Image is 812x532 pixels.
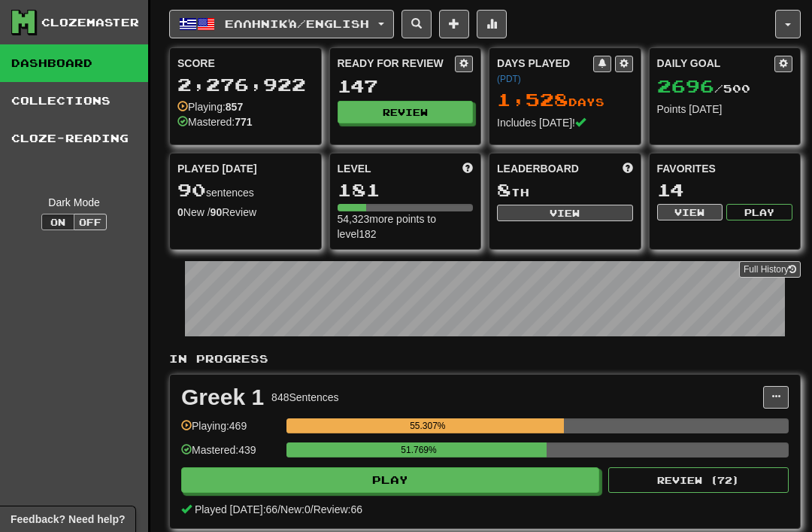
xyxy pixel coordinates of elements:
span: Ελληνικά / English [225,17,369,30]
div: 2,276,922 [177,75,314,94]
div: sentences [177,181,314,200]
button: On [41,214,74,230]
div: 14 [657,181,793,199]
div: New / Review [177,205,314,220]
div: th [497,181,633,200]
span: Level [338,161,371,176]
span: Played [DATE]: 66 [195,503,277,515]
div: 51.769% [291,442,547,458]
div: Ready for Review [338,56,456,71]
span: 1,528 [497,89,568,110]
div: 147 [338,77,474,96]
button: Play [181,467,599,493]
div: Playing: [177,99,243,114]
div: 54,323 more points to level 182 [338,211,474,242]
span: / 500 [657,82,750,95]
p: In Progress [169,351,801,366]
span: Played [DATE] [177,161,257,176]
a: (PDT) [497,74,521,84]
strong: 857 [226,101,243,113]
span: 2696 [657,75,714,96]
div: Favorites [657,161,793,176]
div: Day s [497,90,633,110]
span: This week in points, UTC [623,161,633,176]
div: Dark Mode [11,195,137,210]
strong: 771 [235,116,252,128]
button: More stats [477,10,507,38]
span: New: 0 [280,503,311,515]
div: Mastered: [177,114,253,129]
div: Includes [DATE]! [497,115,633,130]
a: Full History [739,261,801,278]
span: Score more points to level up [462,161,473,176]
button: View [657,204,723,220]
span: / [277,503,280,515]
button: Search sentences [401,10,432,38]
div: 848 Sentences [271,390,339,405]
div: 55.307% [291,418,564,433]
div: Playing: 469 [181,418,279,443]
button: View [497,205,633,221]
button: Off [74,214,107,230]
span: Open feedback widget [11,512,125,527]
strong: 90 [211,206,223,218]
button: Ελληνικά/English [169,10,394,38]
span: Leaderboard [497,161,579,176]
span: Review: 66 [314,503,362,515]
button: Review [338,101,474,123]
span: / [311,503,314,515]
span: 90 [177,179,206,200]
div: Greek 1 [181,386,264,409]
button: Play [726,204,792,220]
span: 8 [497,179,511,200]
button: Add sentence to collection [439,10,469,38]
div: Mastered: 439 [181,442,279,467]
div: Daily Goal [657,56,775,72]
div: 181 [338,181,474,199]
div: Clozemaster [41,15,139,30]
strong: 0 [177,206,183,218]
div: Score [177,56,314,71]
div: Days Played [497,56,593,86]
div: Points [DATE] [657,102,793,117]
button: Review (72) [608,467,789,493]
